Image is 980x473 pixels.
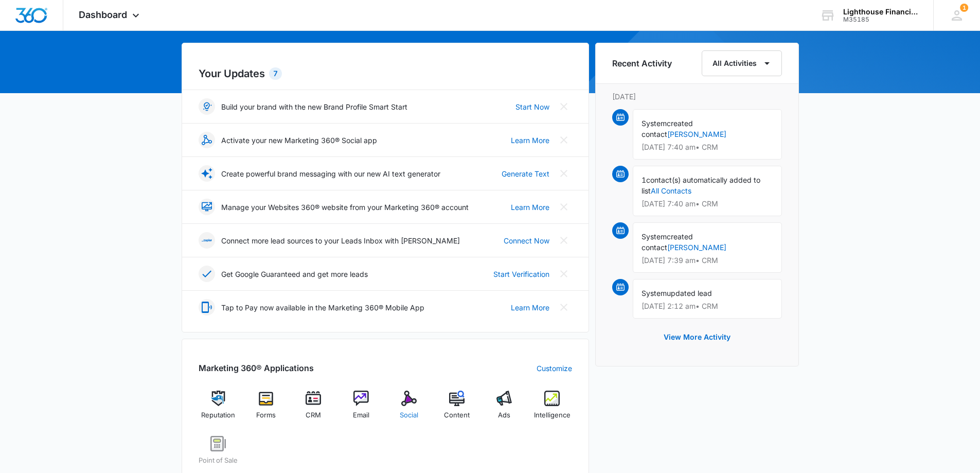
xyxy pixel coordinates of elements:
[642,144,773,151] p: [DATE] 7:40 am • CRM
[511,135,549,146] a: Learn More
[246,391,286,428] a: Forms
[556,299,572,316] button: Close
[612,57,672,69] h6: Recent Activity
[511,302,549,313] a: Learn More
[400,410,418,421] span: Social
[532,391,572,428] a: Intelligence
[79,9,127,20] span: Dashboard
[642,289,667,297] span: System
[444,410,470,421] span: Content
[269,67,282,80] div: 7
[556,98,572,115] button: Close
[960,4,968,12] span: 1
[651,186,691,195] a: All Contacts
[199,66,572,81] h2: Your Updates
[306,410,321,421] span: CRM
[353,410,369,421] span: Email
[221,135,377,146] p: Activate your new Marketing 360® Social app
[221,235,460,246] p: Connect more lead sources to your Leads Inbox with [PERSON_NAME]
[221,168,440,179] p: Create powerful brand messaging with our new AI text generator
[294,391,333,428] a: CRM
[537,363,572,374] a: Customize
[642,232,667,241] span: System
[960,4,968,12] div: notifications count
[642,119,693,138] span: created contact
[201,410,235,421] span: Reputation
[534,410,571,421] span: Intelligence
[612,91,782,102] p: [DATE]
[642,200,773,207] p: [DATE] 7:40 am • CRM
[485,391,524,428] a: Ads
[642,303,773,310] p: [DATE] 2:12 am • CRM
[843,8,918,16] div: account name
[642,176,760,195] span: contact(s) automatically added to list
[199,391,238,428] a: Reputation
[511,202,549,213] a: Learn More
[667,289,712,297] span: updated lead
[556,199,572,215] button: Close
[642,119,667,128] span: System
[515,101,549,112] a: Start Now
[843,16,918,23] div: account id
[556,165,572,182] button: Close
[493,269,549,279] a: Start Verification
[556,266,572,282] button: Close
[504,235,549,246] a: Connect Now
[498,410,510,421] span: Ads
[642,257,773,264] p: [DATE] 7:39 am • CRM
[653,325,741,349] button: View More Activity
[702,50,782,76] button: All Activities
[389,391,429,428] a: Social
[221,101,407,112] p: Build your brand with the new Brand Profile Smart Start
[642,176,646,184] span: 1
[221,269,368,279] p: Get Google Guaranteed and get more leads
[556,132,572,148] button: Close
[642,232,693,252] span: created contact
[556,232,572,249] button: Close
[256,410,276,421] span: Forms
[437,391,476,428] a: Content
[502,168,549,179] a: Generate Text
[342,391,381,428] a: Email
[199,436,238,473] a: Point of Sale
[221,202,469,213] p: Manage your Websites 360® website from your Marketing 360® account
[199,456,238,466] span: Point of Sale
[199,362,314,374] h2: Marketing 360® Applications
[667,243,726,252] a: [PERSON_NAME]
[221,302,424,313] p: Tap to Pay now available in the Marketing 360® Mobile App
[667,130,726,138] a: [PERSON_NAME]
